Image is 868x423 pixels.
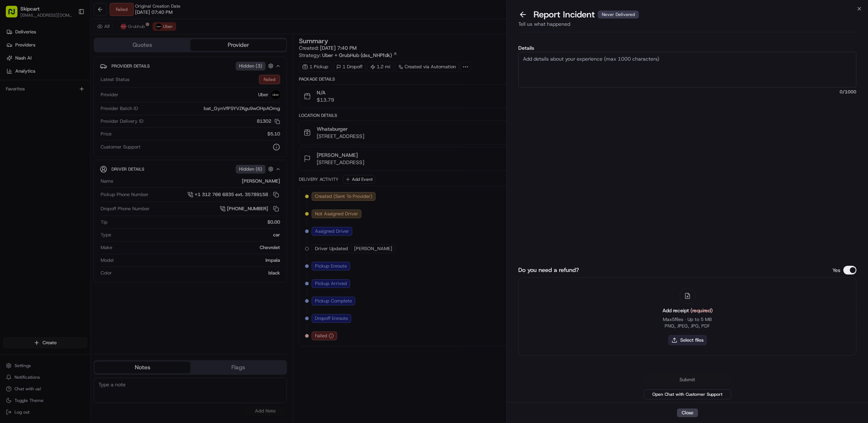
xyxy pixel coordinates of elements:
[598,11,639,19] div: Never Delivered
[518,266,579,274] label: Do you need a refund?
[690,307,713,314] span: (required)
[518,89,856,95] span: 0 /1000
[665,323,710,329] p: PNG, JPEG, JPG, PDF
[19,47,120,54] input: Clear
[663,316,712,323] p: Max 5 files ∙ Up to 5 MB
[7,29,132,41] p: Welcome 👋
[58,102,119,115] a: 💻API Documentation
[662,307,713,314] span: Add receipt
[832,267,840,274] p: Yes
[123,72,132,80] button: Start new chat
[677,408,698,417] button: Close
[7,7,22,22] img: Nash
[7,106,13,112] div: 📗
[72,123,88,129] span: Pylon
[15,105,56,113] span: Knowledge Base
[518,20,856,32] div: Tell us what happened
[518,45,856,50] label: Details
[69,105,117,113] span: API Documentation
[7,69,20,82] img: 1736555255976-a54dd68f-1ca7-489b-9aae-adbdc363a1c4
[534,9,639,20] p: Report Incident
[25,69,119,77] div: Start new chat
[4,102,58,115] a: 📗Knowledge Base
[668,335,707,345] button: Select files
[61,106,67,112] div: 💻
[644,389,731,399] button: Open Chat with Customer Support
[51,123,88,129] a: Powered byPylon
[25,77,92,82] div: We're available if you need us!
